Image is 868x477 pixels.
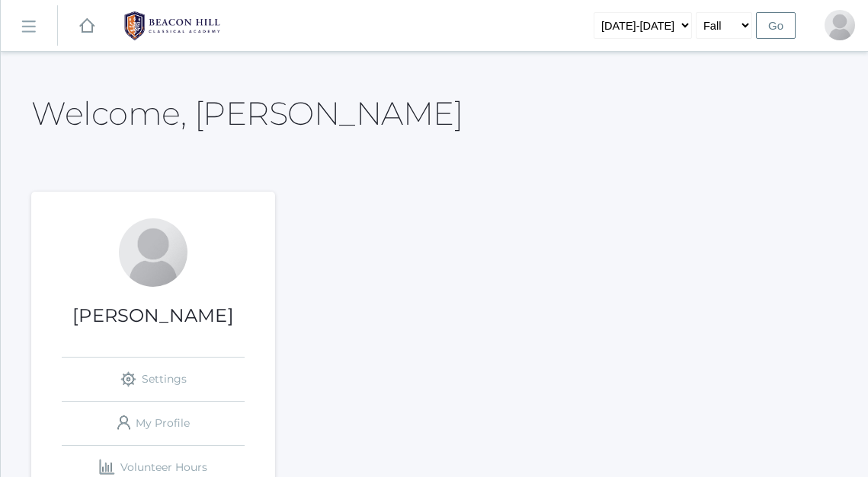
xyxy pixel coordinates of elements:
[825,10,855,40] div: Jaimie Watson
[62,358,245,401] a: Settings
[756,12,796,39] input: Go
[31,306,275,326] h1: [PERSON_NAME]
[119,218,187,287] div: Jaimie Watson
[115,7,229,45] img: BHCALogos-05-308ed15e86a5a0abce9b8dd61676a3503ac9727e845dece92d48e8588c001991.png
[31,96,463,131] h2: Welcome, [PERSON_NAME]
[62,402,245,445] a: My Profile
